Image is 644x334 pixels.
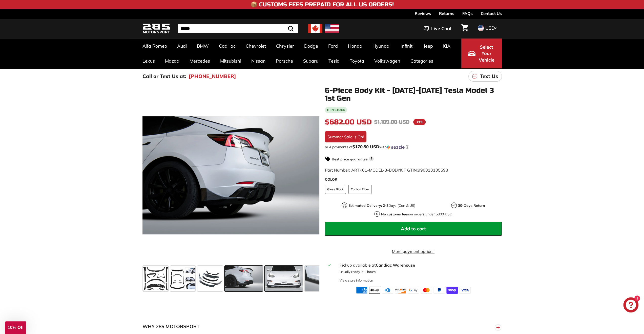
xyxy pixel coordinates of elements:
span: $170.50 USD [352,144,379,149]
a: Ford [323,39,343,53]
h1: 6-Piece Body Kit - [DATE]-[DATE] Tesla Model 3 1st Gen [325,87,502,102]
div: or 4 payments of$170.50 USDwithSezzle Click to learn more about Sezzle [325,144,502,150]
span: 990013105598 [418,168,448,173]
h4: 📦 Customs Fees Prepaid for All US Orders! [251,2,394,8]
span: 39% [413,119,426,125]
a: Tesla [323,53,345,68]
a: Categories [405,53,438,68]
a: Mazda [160,53,184,68]
a: Dodge [299,39,323,53]
a: Audi [172,39,192,53]
span: Add to cart [401,226,426,232]
img: discover [395,287,406,294]
a: [PHONE_NUMBER] [189,72,236,80]
p: Call or Text Us at: [142,72,186,80]
a: Contact Us [481,9,502,18]
img: visa [459,287,471,294]
strong: No customs fees [381,212,409,216]
a: Text Us [468,71,502,82]
a: Cart [458,20,471,37]
div: Summer Sale is On! [325,131,366,142]
a: FAQs [462,9,473,18]
p: on orders under $800 USD [381,212,452,217]
span: Part Number: ARTK01-MODEL-3-BODYKIT GTIN: [325,168,448,173]
span: $682.00 USD [325,118,372,126]
a: More payment options [325,248,502,254]
a: Subaru [298,53,323,68]
div: View store information [339,278,373,283]
a: Honda [343,39,367,53]
a: Returns [439,9,454,18]
div: Pickup available at [339,262,498,268]
strong: Estimated Delivery: 2-3 [348,203,388,208]
a: Reviews [415,9,431,18]
label: COLOR [325,177,502,182]
img: google_pay [408,287,419,294]
a: BMW [192,39,214,53]
span: i [369,156,374,161]
button: Add to cart [325,222,502,236]
span: $1,109.00 USD [374,119,409,125]
img: american_express [356,287,367,294]
p: Usually ready in 2 hours [339,269,498,274]
img: paypal [433,287,445,294]
a: Mercedes [184,53,215,68]
a: Jeep [419,39,438,53]
a: Chrysler [271,39,299,53]
strong: Best price guarantee [332,157,368,161]
img: master [421,287,432,294]
a: Porsche [271,53,298,68]
span: 10% Off [8,325,24,330]
button: Select Your Vehicle [461,39,502,68]
span: Live Chat [431,25,452,32]
strong: 30-Days Return [458,203,485,208]
a: KIA [438,39,455,53]
p: Text Us [480,72,498,80]
a: Volkswagen [369,53,405,68]
a: Lexus [137,53,160,68]
div: 10% Off [5,321,26,334]
span: USD [485,25,495,31]
span: Select Your Vehicle [478,44,495,63]
a: Cadillac [214,39,241,53]
b: In stock [330,108,345,112]
a: Alfa Romeo [137,39,172,53]
inbox-online-store-chat: Shopify online store chat [622,297,640,314]
input: Search [178,24,298,33]
a: Mitsubishi [215,53,246,68]
div: or 4 payments of with [325,144,502,150]
img: Logo_285_Motorsport_areodynamics_components [142,23,170,35]
a: Toyota [345,53,369,68]
a: Nissan [246,53,271,68]
img: shopify_pay [446,287,458,294]
a: Infiniti [396,39,419,53]
img: apple_pay [369,287,380,294]
img: Sezzle [386,145,405,150]
button: Live Chat [417,22,458,35]
img: diners_club [382,287,393,294]
a: Chevrolet [241,39,271,53]
strong: Candiac Warehouse [376,263,415,268]
p: Days (Can & US) [348,203,415,208]
a: Hyundai [367,39,396,53]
